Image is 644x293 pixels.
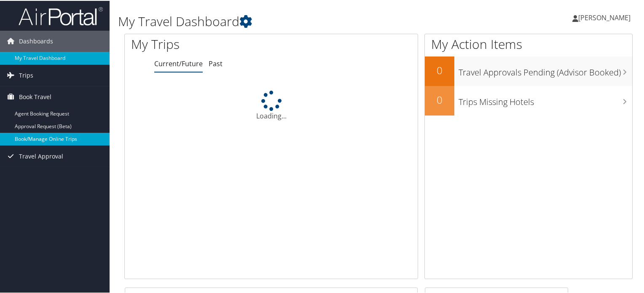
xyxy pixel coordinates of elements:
[19,86,51,107] span: Book Travel
[425,35,632,52] h1: My Action Items
[125,90,418,120] div: Loading...
[572,4,639,30] a: [PERSON_NAME]
[19,30,53,51] span: Dashboards
[459,91,632,107] h3: Trips Missing Hotels
[118,12,465,30] h1: My Travel Dashboard
[425,62,454,77] h2: 0
[425,85,632,115] a: 0Trips Missing Hotels
[19,64,33,85] span: Trips
[425,92,454,106] h2: 0
[425,56,632,85] a: 0Travel Approvals Pending (Advisor Booked)
[209,58,223,67] a: Past
[131,35,290,52] h1: My Trips
[459,62,632,78] h3: Travel Approvals Pending (Advisor Booked)
[154,58,203,67] a: Current/Future
[19,145,63,166] span: Travel Approval
[19,5,103,25] img: airportal-logo.png
[578,12,631,22] span: [PERSON_NAME]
